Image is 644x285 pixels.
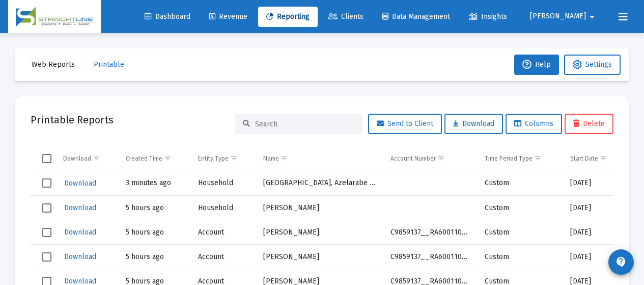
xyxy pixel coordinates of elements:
[382,12,450,21] span: Data Management
[518,6,610,27] button: [PERSON_NAME]
[63,225,97,240] button: Download
[64,179,96,188] span: Download
[383,220,478,245] td: C9859137__RA6001102155
[564,55,621,75] button: Settings
[126,154,162,163] div: Created Time
[368,114,442,134] button: Send to Client
[469,12,507,21] span: Insights
[263,154,279,163] div: Name
[119,146,191,171] td: Column Created Time
[256,220,383,245] td: [PERSON_NAME]
[534,154,542,162] span: Show filter options for column 'Time Period Type'
[63,249,97,264] button: Download
[94,60,124,69] span: Printable
[198,154,229,163] div: Entity Type
[42,178,51,188] div: Select row
[42,228,51,237] div: Select row
[31,112,114,128] h2: Printable Reports
[256,196,383,220] td: [PERSON_NAME]
[478,245,563,269] td: Custom
[145,12,190,21] span: Dashboard
[119,171,191,196] td: 3 minutes ago
[63,200,97,215] button: Download
[256,245,383,269] td: [PERSON_NAME]
[191,196,257,220] td: Household
[565,114,613,134] button: Delete
[506,114,562,134] button: Columns
[374,7,458,27] a: Data Management
[563,245,625,269] td: [DATE]
[230,154,238,162] span: Show filter options for column 'Entity Type'
[136,7,199,27] a: Dashboard
[119,245,191,269] td: 5 hours ago
[258,7,318,27] a: Reporting
[563,171,625,196] td: [DATE]
[93,154,100,162] span: Show filter options for column 'Download'
[586,7,598,27] mat-icon: arrow_drop_down
[328,12,363,21] span: Clients
[377,119,433,128] span: Send to Client
[570,154,598,163] div: Start Date
[383,146,478,171] td: Column Account Number
[522,60,551,69] span: Help
[201,7,256,27] a: Revenue
[585,60,612,69] span: Settings
[86,55,132,75] button: Printable
[255,120,355,128] input: Search
[191,146,257,171] td: Column Entity Type
[209,12,247,21] span: Revenue
[478,171,563,196] td: Custom
[56,146,119,171] td: Column Download
[64,203,96,212] span: Download
[600,154,607,162] span: Show filter options for column 'Start Date'
[615,256,627,268] mat-icon: contact_support
[42,203,51,213] div: Select row
[64,252,96,261] span: Download
[256,171,383,196] td: [GEOGRAPHIC_DATA], Azelarabe Household
[530,12,586,21] span: [PERSON_NAME]
[266,12,310,21] span: Reporting
[563,220,625,245] td: [DATE]
[119,220,191,245] td: 5 hours ago
[437,154,445,162] span: Show filter options for column 'Account Number'
[383,245,478,269] td: C9859137__RA6001102155
[164,154,172,162] span: Show filter options for column 'Created Time'
[119,196,191,220] td: 5 hours ago
[461,7,515,27] a: Insights
[444,114,503,134] button: Download
[514,55,559,75] button: Help
[563,196,625,220] td: [DATE]
[478,196,563,220] td: Custom
[256,146,383,171] td: Column Name
[16,7,93,27] img: Dashboard
[390,154,436,163] div: Account Number
[191,245,257,269] td: Account
[63,154,91,163] div: Download
[42,252,51,262] div: Select row
[320,7,372,27] a: Clients
[573,119,605,128] span: Delete
[563,146,625,171] td: Column Start Date
[478,220,563,245] td: Custom
[32,60,75,69] span: Web Reports
[478,146,563,171] td: Column Time Period Type
[23,55,83,75] button: Web Reports
[191,171,257,196] td: Household
[42,154,51,163] div: Select all
[63,176,97,191] button: Download
[64,228,96,237] span: Download
[514,119,553,128] span: Columns
[191,220,257,245] td: Account
[485,154,533,163] div: Time Period Type
[281,154,288,162] span: Show filter options for column 'Name'
[453,119,494,128] span: Download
